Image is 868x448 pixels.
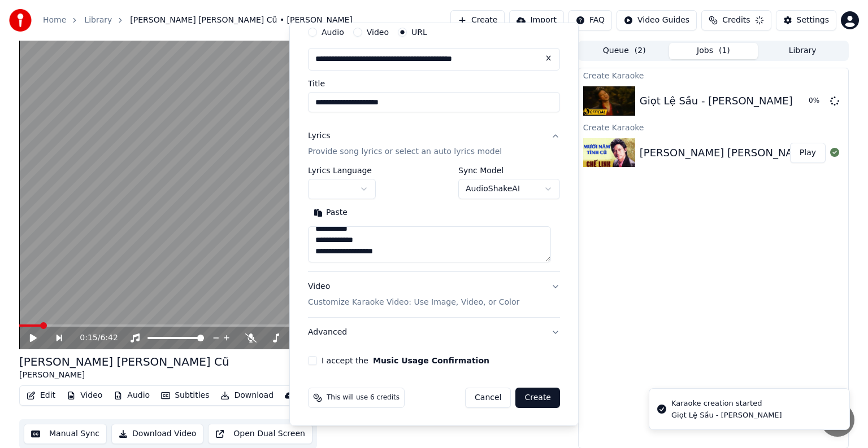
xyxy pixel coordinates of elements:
[373,357,489,364] button: I accept the
[308,80,560,87] label: Title
[308,130,330,142] div: Lyrics
[308,318,560,347] button: Advanced
[308,272,560,317] button: VideoCustomize Karaoke Video: Use Image, Video, or Color
[465,388,511,408] button: Cancel
[308,204,353,222] button: Paste
[515,388,560,408] button: Create
[458,166,560,174] label: Sync Model
[308,297,519,308] p: Customize Karaoke Video: Use Image, Video, or Color
[308,166,376,174] label: Lyrics Language
[327,393,400,402] span: This will use 6 credits
[367,28,389,36] label: Video
[322,28,344,36] label: Audio
[308,166,560,271] div: LyricsProvide song lyrics or select an auto lyrics model
[322,357,489,364] label: I accept the
[308,146,502,157] p: Provide song lyrics or select an auto lyrics model
[411,28,427,36] label: URL
[308,281,519,308] div: Video
[308,121,560,166] button: LyricsProvide song lyrics or select an auto lyrics model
